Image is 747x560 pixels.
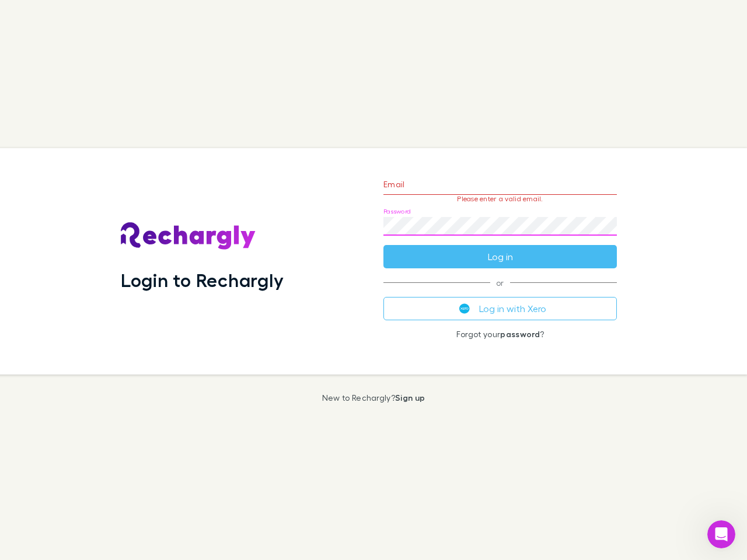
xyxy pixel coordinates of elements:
[322,393,425,402] p: New to Rechargly?
[383,297,617,320] button: Log in with Xero
[121,269,284,291] h1: Login to Rechargly
[707,520,735,548] iframe: Intercom live chat
[383,282,617,283] span: or
[383,195,617,203] p: Please enter a valid email.
[121,222,256,250] img: Rechargly's Logo
[383,207,411,216] label: Password
[500,329,540,339] a: password
[383,245,617,268] button: Log in
[395,393,425,402] a: Sign up
[459,303,470,314] img: Xero's logo
[383,330,617,339] p: Forgot your ?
